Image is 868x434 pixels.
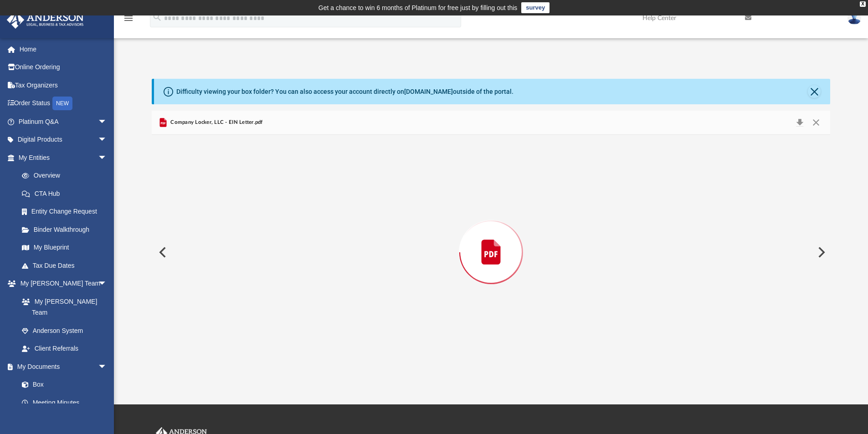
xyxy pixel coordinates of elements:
[169,118,263,127] span: Company Locker, LLC - EIN Letter.pdf
[123,13,134,24] i: menu
[152,12,162,22] i: search
[13,393,116,412] a: Meeting Minutes
[13,256,121,275] a: Tax Due Dates
[6,148,121,167] a: My Entitiesarrow_drop_down
[6,40,121,58] a: Home
[98,112,116,131] span: arrow_drop_down
[847,11,861,25] img: User Pic
[52,97,72,110] div: NEW
[808,116,824,129] button: Close
[6,76,121,94] a: Tax Organizers
[13,340,116,358] a: Client Referrals
[13,239,116,257] a: My Blueprint
[98,131,116,149] span: arrow_drop_down
[152,111,831,370] div: Preview
[6,357,116,376] a: My Documentsarrow_drop_down
[808,85,821,98] button: Close
[521,2,550,13] a: survey
[6,94,121,113] a: Order StatusNEW
[13,322,116,340] a: Anderson System
[13,292,112,322] a: My [PERSON_NAME] Team
[13,376,112,394] a: Box
[791,116,808,129] button: Download
[6,275,116,293] a: My [PERSON_NAME] Teamarrow_drop_down
[6,112,121,131] a: Platinum Q&Aarrow_drop_down
[13,184,121,203] a: CTA Hub
[13,203,121,221] a: Entity Change Request
[123,17,134,24] a: menu
[6,131,121,149] a: Digital Productsarrow_drop_down
[318,2,518,13] div: Get a chance to win 6 months of Platinum for free just by filling out this
[13,220,121,239] a: Binder Walkthrough
[13,167,121,185] a: Overview
[98,275,116,293] span: arrow_drop_down
[811,240,831,265] button: Next File
[152,240,172,265] button: Previous File
[860,1,866,7] div: close
[4,11,87,29] img: Anderson Advisors Platinum Portal
[176,87,514,97] div: Difficulty viewing your box folder? You can also access your account directly on outside of the p...
[6,58,121,77] a: Online Ordering
[98,148,116,167] span: arrow_drop_down
[98,357,116,376] span: arrow_drop_down
[404,88,453,95] a: [DOMAIN_NAME]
